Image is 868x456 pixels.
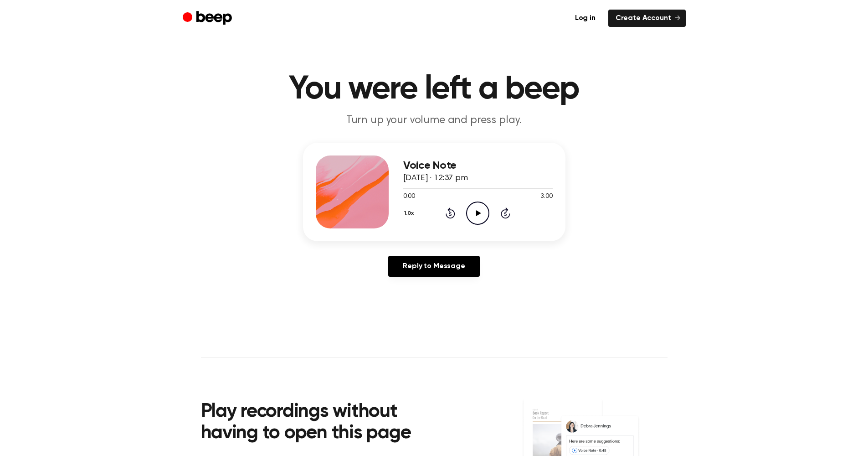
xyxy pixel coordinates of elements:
[403,174,468,182] span: [DATE] · 12:37 pm
[568,10,603,27] a: Log in
[388,256,479,277] a: Reply to Message
[201,73,668,106] h1: You were left a beep
[259,113,609,128] p: Turn up your volume and press play.
[183,10,234,27] a: Beep
[403,206,417,221] button: 1.0x
[608,10,686,27] a: Create Account
[201,401,447,445] h2: Play recordings without having to open this page
[403,192,415,202] span: 0:00
[403,160,553,172] h3: Voice Note
[540,192,552,202] span: 3:00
